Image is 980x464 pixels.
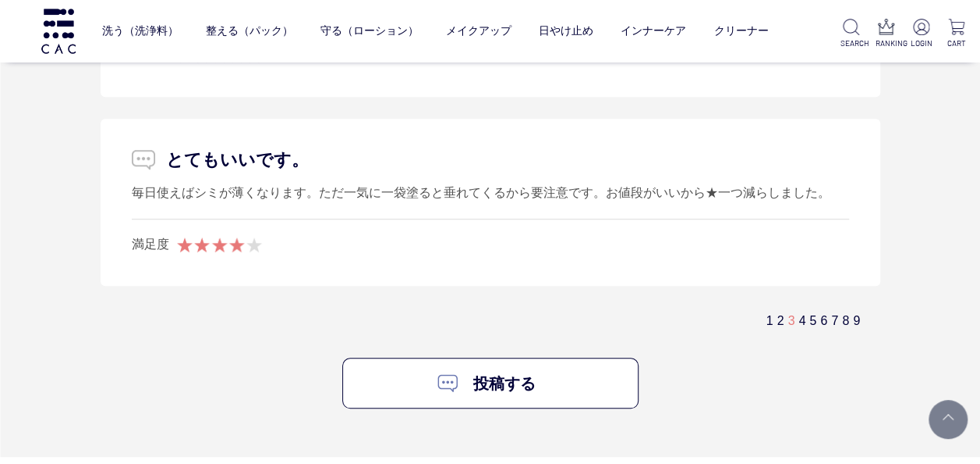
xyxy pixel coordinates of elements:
a: RANKING [875,19,897,49]
a: 洗う（洗浄料） [102,12,179,51]
p: LOGIN [910,37,932,49]
a: 守る（ローション） [320,12,419,51]
a: 5 [809,314,816,327]
div: 満足度 [132,235,169,254]
a: 6 [820,314,827,327]
p: CART [945,37,968,49]
p: とてもいいです。 [132,147,849,173]
p: RANKING [875,37,897,49]
a: 日やけ止め [539,12,593,51]
a: クリーナー [713,12,768,51]
a: インナーケア [621,12,686,51]
a: CART [945,19,968,49]
div: 毎日使えばシミが薄くなります。ただ一気に一袋塗ると垂れてくるから要注意です。お値段がいいから★一つ減らしました。 [132,182,849,203]
a: 4 [798,314,805,327]
a: 7 [831,314,838,327]
a: SEARCH [840,19,863,49]
a: 9 [853,314,860,327]
a: メイクアップ [446,12,511,51]
img: logo [39,9,78,53]
a: LOGIN [910,19,932,49]
a: 投稿する [342,358,639,409]
span: 3 [787,314,794,327]
a: 1 [766,314,773,327]
p: SEARCH [840,37,863,49]
a: 8 [842,314,849,327]
a: 2 [777,314,784,327]
a: 整える（パック） [206,12,293,51]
